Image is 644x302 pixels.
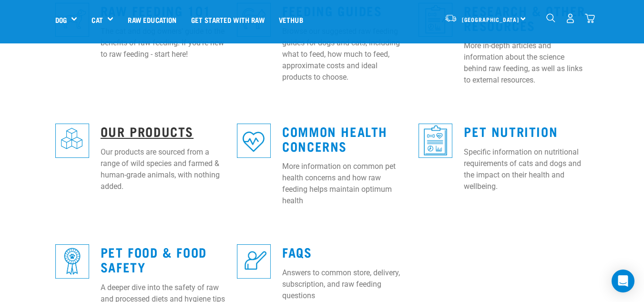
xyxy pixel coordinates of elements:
[282,26,407,83] p: Browse our suggested raw feeding guides for dogs and cats, including what to feed, how much to fe...
[92,14,102,25] a: Cat
[585,13,595,23] img: home-icon@2x.png
[101,248,207,270] a: Pet Food & Food Safety
[282,127,388,149] a: Common Health Concerns
[464,146,589,192] p: Specific information on nutritional requirements of cats and dogs and the impact on their health ...
[464,127,558,135] a: Pet Nutrition
[282,161,407,207] p: More information on common pet health concerns and how raw feeding helps maintain optimum health
[612,270,634,292] div: Open Intercom Messenger
[121,0,184,39] a: Raw Education
[565,13,575,23] img: user.png
[55,14,67,25] a: Dog
[272,0,310,39] a: Vethub
[101,146,225,192] p: Our products are sourced from a range of wild species and farmed & human-grade animals, with noth...
[462,18,520,21] span: [GEOGRAPHIC_DATA]
[464,40,589,86] p: More in-depth articles and information about the science behind raw feeding, as well as links to ...
[55,124,89,157] img: re-icons-cubes2-sq-blue.png
[101,127,194,135] a: Our Products
[546,13,555,22] img: home-icon-1@2x.png
[444,14,457,22] img: van-moving.png
[282,248,312,255] a: FAQs
[55,244,89,278] img: re-icons-rosette-sq-blue.png
[237,124,271,157] img: re-icons-heart-sq-blue.png
[419,124,452,157] img: re-icons-healthcheck3-sq-blue.png
[237,244,271,278] img: re-icons-faq-sq-blue.png
[184,0,272,39] a: Get started with Raw
[282,267,407,302] p: Answers to common store, delivery, subscription, and raw feeding questions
